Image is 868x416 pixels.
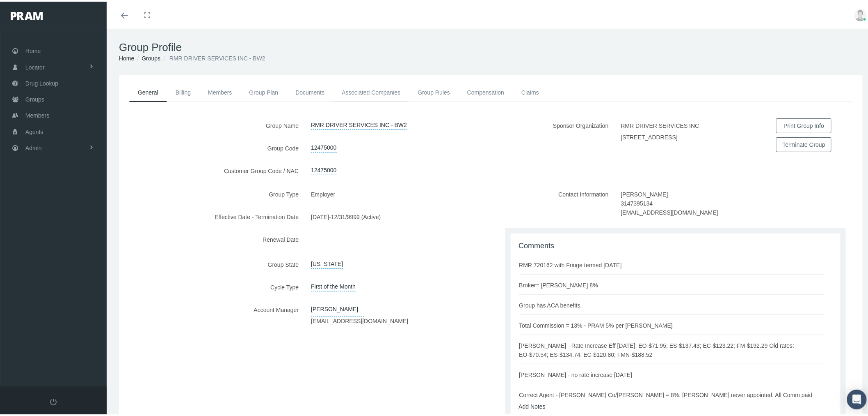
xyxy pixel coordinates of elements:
[142,53,160,60] a: Groups
[519,259,630,268] div: RMR 720162 with Fringe termed [DATE]
[519,299,590,308] div: Group has ACA benefits.
[25,106,49,122] span: Members
[25,58,45,74] span: Locator
[169,53,265,60] span: RMR DRIVER SERVICES INC - BW2
[311,315,408,324] label: [EMAIL_ADDRESS][DOMAIN_NAME]
[459,82,513,100] a: Compensation
[11,10,43,18] img: PRAM_20_x_78.png
[119,256,305,270] label: Group State
[854,7,867,20] img: user-placeholder.jpg
[311,139,336,151] a: 12475000
[25,139,42,154] span: Admin
[409,82,459,100] a: Group Rules
[776,136,831,150] button: Terminate Group
[25,122,43,138] span: Agents
[167,82,199,100] a: Billing
[491,185,615,218] label: Contact Information
[305,208,491,222] div: -
[119,117,305,131] label: Group Name
[119,162,305,176] label: Customer Group Code / NAC
[519,340,824,358] div: [PERSON_NAME] - Rate Increase Eff [DATE]: EO-$71.95; ES-$137.43; EC-$123.22; FM-$192.29 Old rates...
[311,162,336,173] a: 12475000
[119,278,305,293] label: Cycle Type
[621,185,674,197] label: [PERSON_NAME]
[119,53,134,60] a: Home
[621,197,653,206] label: 3147395134
[119,208,305,222] label: Effective Date - Termination Date
[311,185,341,200] label: Employer
[513,82,548,100] a: Claims
[331,208,360,222] label: 12/31/9999
[491,117,615,155] label: Sponsor Organization
[519,319,681,328] div: Total Commission = 13% - PRAM 5% per [PERSON_NAME]
[519,369,641,378] div: [PERSON_NAME] - no rate increase [DATE]
[311,117,407,128] a: RMR DRIVER SERVICES INC - BW2
[25,42,41,57] span: Home
[119,39,863,52] h1: Group Profile
[25,74,58,90] span: Drug Lookup
[119,231,305,247] label: Renewal Date
[847,388,867,408] div: Open Intercom Messenger
[311,208,329,222] label: [DATE]
[519,240,833,249] h1: Comments
[621,117,706,131] label: RMR DRIVER SERVICES INC
[311,301,364,315] a: [PERSON_NAME]
[776,117,831,132] button: Print Group Info
[119,185,305,200] label: Group Type
[333,82,409,100] a: Associated Companies
[621,131,678,140] label: [STREET_ADDRESS]
[129,82,167,100] a: General
[199,82,240,100] a: Members
[25,90,44,106] span: Groups
[621,206,718,215] label: [EMAIL_ADDRESS][DOMAIN_NAME]
[311,256,343,267] a: [US_STATE]
[119,139,305,154] label: Group Code
[361,208,387,222] label: (Active)
[519,279,607,288] div: Broker= [PERSON_NAME] 8%
[241,82,287,100] a: Group Plan
[519,402,546,408] a: Add Notes
[119,301,305,327] label: Account Manager
[311,278,356,290] span: First of the Month
[287,82,333,100] a: Documents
